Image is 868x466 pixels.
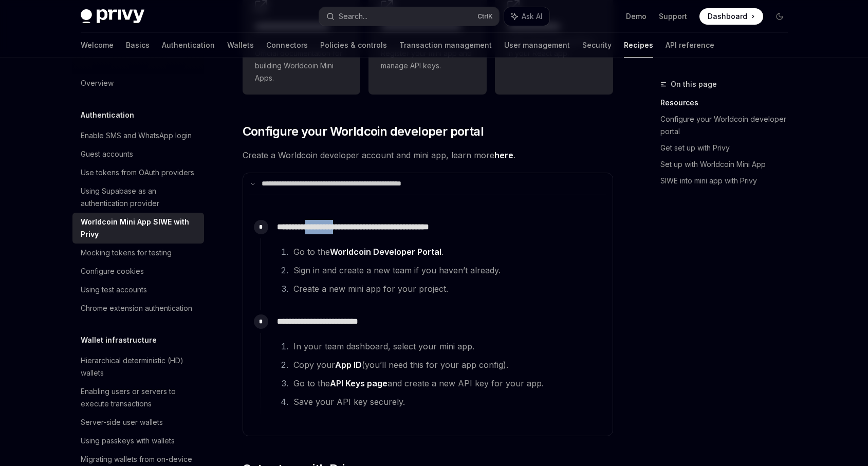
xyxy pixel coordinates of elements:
span: On this page [671,78,717,90]
a: Recipes [624,33,653,58]
a: here [494,150,513,161]
h5: Wallet infrastructure [81,334,157,346]
div: Worldcoin Mini App SIWE with Privy [81,216,198,240]
strong: App ID [335,360,362,370]
div: Use tokens from OAuth providers [81,166,194,179]
a: API reference [666,33,714,58]
a: Enable SMS and WhatsApp login [72,126,204,145]
a: Support [659,11,687,22]
div: Server-side user wallets [81,416,163,428]
a: Resources [660,95,796,111]
a: Authentication [162,33,215,58]
a: Hierarchical deterministic (HD) wallets [72,351,204,382]
div: Using test accounts [81,284,147,296]
li: Create a new mini app for your project. [290,282,602,296]
div: Chrome extension authentication [81,302,192,314]
a: Wallets [227,33,254,58]
li: Go to the . [290,245,602,259]
a: Configure cookies [72,262,204,281]
div: Configure cookies [81,265,144,277]
a: API Keys page [330,378,387,389]
span: Official documentation for building Worldcoin Mini Apps. [255,47,348,84]
li: Sign in and create a new team if you haven’t already. [290,263,602,277]
h5: Authentication [81,109,134,121]
a: Worldcoin Developer Portal [330,247,441,257]
a: Using Supabase as an authentication provider [72,182,204,213]
span: Create a Worldcoin developer account and mini app, learn more . [243,148,613,162]
a: Using test accounts [72,281,204,299]
div: Using passkeys with wallets [81,435,175,447]
a: Connectors [266,33,308,58]
li: Go to the and create a new API key for your app. [290,376,602,390]
li: Save your API key securely. [290,395,602,409]
a: Guest accounts [72,145,204,163]
a: Security [582,33,612,58]
img: dark logo [81,9,144,24]
div: Overview [81,77,114,89]
span: Ctrl K [477,12,493,21]
a: Basics [126,33,150,58]
span: Ask AI [522,11,542,22]
div: Enable SMS and WhatsApp login [81,129,192,142]
a: Configure your Worldcoin developer portal [660,111,796,140]
a: Chrome extension authentication [72,299,204,318]
button: Ask AI [504,7,549,26]
a: Get set up with Privy [660,140,796,156]
span: Configure your Worldcoin developer portal [243,123,484,140]
a: Mocking tokens for testing [72,244,204,262]
a: User management [504,33,570,58]
div: Enabling users or servers to execute transactions [81,385,198,410]
div: Hierarchical deterministic (HD) wallets [81,355,198,379]
a: Demo [626,11,647,22]
li: Copy your (you’ll need this for your app config). [290,358,602,372]
button: Toggle dark mode [771,8,788,25]
a: Enabling users or servers to execute transactions [72,382,204,413]
span: Register your mini app and manage API keys. [381,47,474,72]
a: Worldcoin Mini App SIWE with Privy [72,213,204,244]
a: Policies & controls [320,33,387,58]
a: Welcome [81,33,114,58]
a: Dashboard [699,8,763,25]
a: Using passkeys with wallets [72,432,204,450]
a: Set up with Worldcoin Mini App [660,156,796,173]
div: Guest accounts [81,148,133,160]
button: Search...CtrlK [319,7,499,26]
div: Search... [339,10,367,23]
li: In your team dashboard, select your mini app. [290,339,602,353]
span: Dashboard [708,11,747,22]
div: Mocking tokens for testing [81,247,172,259]
a: Use tokens from OAuth providers [72,163,204,182]
a: Transaction management [399,33,492,58]
a: SIWE into mini app with Privy [660,173,796,189]
a: Overview [72,74,204,92]
a: Server-side user wallets [72,413,204,432]
div: Using Supabase as an authentication provider [81,185,198,210]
